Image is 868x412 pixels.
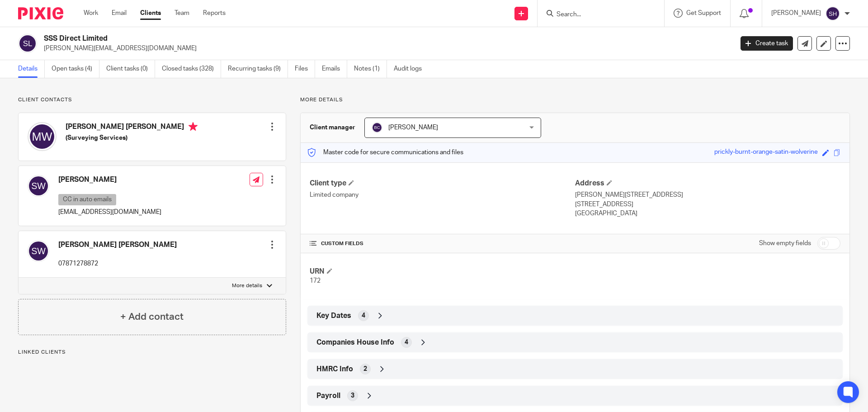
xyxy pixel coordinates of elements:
a: Reports [203,9,226,18]
p: More details [232,282,262,289]
span: Payroll [316,391,340,401]
i: Primary [189,122,198,131]
p: [PERSON_NAME][EMAIL_ADDRESS][DOMAIN_NAME] [44,44,727,53]
a: Details [18,60,45,78]
p: [GEOGRAPHIC_DATA] [575,209,840,218]
img: svg%3E [826,6,840,21]
img: svg%3E [372,122,382,133]
a: Closed tasks (328) [162,60,221,78]
span: HMRC Info [316,365,353,374]
span: 3 [351,391,354,400]
h4: [PERSON_NAME] [58,175,161,185]
a: Audit logs [394,60,429,78]
a: Create task [741,36,793,51]
img: Pixie [18,7,63,19]
span: 4 [405,338,408,347]
p: More details [300,96,850,104]
h4: CUSTOM FIELDS [310,240,575,247]
a: Notes (1) [354,60,387,78]
img: svg%3E [18,34,37,53]
h4: + Add contact [120,310,184,324]
img: svg%3E [28,122,57,151]
a: Work [84,9,98,18]
div: prickly-burnt-orange-satin-wolverine [714,147,818,158]
p: [PERSON_NAME] [771,9,821,18]
a: Client tasks (0) [106,60,155,78]
a: Open tasks (4) [52,60,99,78]
span: 172 [310,278,321,284]
img: svg%3E [28,240,49,262]
a: Recurring tasks (9) [228,60,288,78]
input: Search [556,11,637,19]
h4: Client type [310,179,575,188]
span: Companies House Info [316,338,394,347]
a: Team [175,9,189,18]
p: Master code for secure communications and files [307,148,463,157]
p: Linked clients [18,349,286,356]
p: [STREET_ADDRESS] [575,200,840,209]
label: Show empty fields [759,239,811,248]
p: CC in auto emails [58,194,116,205]
p: [EMAIL_ADDRESS][DOMAIN_NAME] [58,208,161,217]
h4: [PERSON_NAME] [PERSON_NAME] [66,122,198,133]
span: 2 [363,365,367,374]
img: svg%3E [28,175,49,197]
p: Limited company [310,190,575,199]
h4: URN [310,267,575,276]
p: [PERSON_NAME][STREET_ADDRESS] [575,190,840,199]
h5: (Surveying Services) [66,133,198,142]
h4: Address [575,179,840,188]
p: Client contacts [18,96,286,104]
span: Key Dates [316,311,351,321]
span: [PERSON_NAME] [388,124,438,131]
a: Clients [140,9,161,18]
h4: [PERSON_NAME] [PERSON_NAME] [58,240,177,250]
p: 07871278872 [58,259,177,268]
h3: Client manager [310,123,355,132]
a: Emails [322,60,347,78]
a: Files [295,60,315,78]
h2: SSS Direct Limited [44,34,590,43]
span: Get Support [686,10,721,16]
a: Email [112,9,127,18]
span: 4 [362,311,365,320]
